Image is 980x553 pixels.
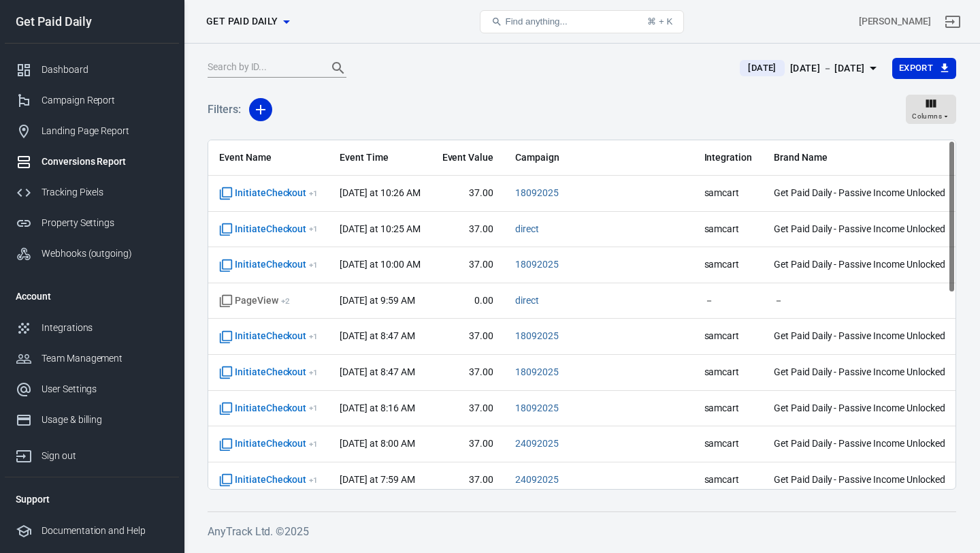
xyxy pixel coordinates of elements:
a: Property Settings [5,208,179,238]
a: 24092025 [515,474,559,485]
button: Columns [906,95,956,125]
span: InitiateCheckout [219,258,318,272]
span: 37.00 [442,366,494,379]
span: samcart [704,223,753,236]
div: User Settings [42,382,168,396]
div: Get Paid Daily [5,16,179,28]
span: direct [515,294,539,308]
sup: + 1 [309,403,318,413]
span: － [704,294,753,308]
div: Integrations [42,321,168,335]
div: Dashboard [42,63,168,77]
span: Get Paid Daily - Passive Income Unlocked [774,330,945,343]
a: Sign out [5,435,179,471]
button: Get Paid Daily [201,9,295,34]
span: 18092025 [515,402,559,415]
span: 0.00 [442,294,494,308]
span: PageView [219,294,290,308]
sup: + 1 [309,332,318,341]
time: 2025-09-28T08:00:52+02:00 [340,438,414,449]
span: 37.00 [442,402,494,415]
span: samcart [704,402,753,415]
div: Account id: VKdrdYJY [859,14,931,29]
span: Columns [912,110,942,123]
span: InitiateCheckout [219,473,318,487]
span: InitiateCheckout [219,366,318,379]
time: 2025-09-28T10:00:28+02:00 [340,259,420,270]
sup: + 1 [309,368,318,377]
button: Export [892,58,956,79]
span: samcart [704,258,753,272]
span: Get Paid Daily - Passive Income Unlocked [774,258,945,272]
div: Landing Page Report [42,124,168,138]
a: User Settings [5,374,179,405]
span: InitiateCheckout [219,223,318,236]
div: Webhooks (outgoing) [42,247,168,261]
div: [DATE] － [DATE] [790,60,865,77]
span: 18092025 [515,187,559,200]
a: Tracking Pixels [5,177,179,208]
sup: + 1 [309,189,318,198]
a: 18092025 [515,330,559,341]
a: direct [515,295,539,306]
span: 24092025 [515,473,559,487]
span: Get Paid Daily - Passive Income Unlocked [774,437,945,451]
span: samcart [704,366,753,379]
span: 37.00 [442,437,494,451]
span: Integration [704,151,753,165]
span: InitiateCheckout [219,402,318,415]
a: Campaign Report [5,85,179,116]
button: [DATE][DATE] － [DATE] [729,57,892,80]
div: ⌘ + K [647,16,672,27]
li: Support [5,483,179,516]
h5: Filters: [208,88,241,131]
span: Event Value [442,151,494,165]
div: Tracking Pixels [42,185,168,200]
a: Dashboard [5,54,179,85]
a: 18092025 [515,402,559,413]
span: InitiateCheckout [219,330,318,343]
span: 37.00 [442,258,494,272]
span: Get Paid Daily [206,13,278,30]
span: InitiateCheckout [219,437,318,451]
span: direct [515,223,539,236]
span: InitiateCheckout [219,187,318,200]
span: 37.00 [442,330,494,343]
a: Team Management [5,343,179,374]
sup: + 1 [309,439,318,449]
span: 18092025 [515,366,559,379]
sup: + 1 [309,224,318,234]
time: 2025-09-28T08:16:03+02:00 [340,402,414,413]
span: Find anything... [505,16,567,27]
time: 2025-09-28T07:59:37+02:00 [340,474,414,485]
a: 24092025 [515,438,559,449]
input: Search by ID... [208,59,316,77]
time: 2025-09-28T08:47:12+02:00 [340,366,414,377]
span: Get Paid Daily - Passive Income Unlocked [774,223,945,236]
span: Brand Name [774,151,945,165]
div: Usage & billing [42,413,168,427]
div: scrollable content [208,140,955,489]
a: Sign out [936,5,969,38]
a: 18092025 [515,259,559,270]
time: 2025-09-28T10:26:43+02:00 [340,187,420,198]
span: Get Paid Daily - Passive Income Unlocked [774,402,945,415]
span: [DATE] [742,61,781,75]
span: samcart [704,437,753,451]
span: Get Paid Daily - Passive Income Unlocked [774,473,945,487]
span: 18092025 [515,330,559,343]
div: Property Settings [42,216,168,230]
span: samcart [704,187,753,200]
span: 24092025 [515,437,559,451]
a: 18092025 [515,366,559,377]
span: － [774,294,945,308]
a: direct [515,223,539,234]
div: Team Management [42,351,168,366]
span: Campaign [515,151,682,165]
span: Get Paid Daily - Passive Income Unlocked [774,366,945,379]
span: 37.00 [442,223,494,236]
div: Conversions Report [42,155,168,169]
button: Find anything...⌘ + K [480,10,684,33]
span: samcart [704,473,753,487]
a: 18092025 [515,187,559,198]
